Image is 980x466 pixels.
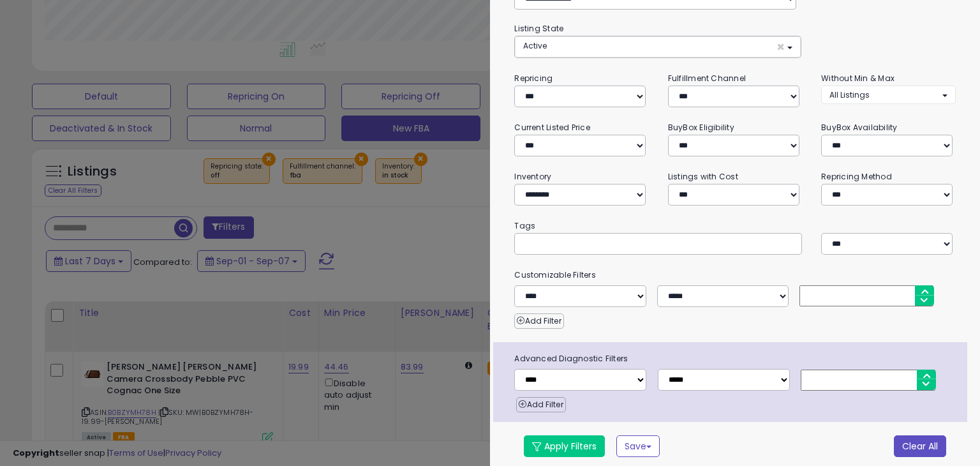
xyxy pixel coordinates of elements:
[514,171,551,182] small: Inventory
[776,40,785,54] span: ×
[514,73,553,84] small: Repricing
[894,435,946,457] button: Clear All
[505,219,965,233] small: Tags
[514,23,563,34] small: Listing State
[821,171,892,182] small: Repricing Method
[821,86,955,104] button: All Listings
[821,122,897,133] small: BuyBox Availability
[523,40,547,51] span: Active
[505,268,965,282] small: Customizable Filters
[524,435,605,457] button: Apply Filters
[821,73,895,84] small: Without Min & Max
[516,397,565,412] button: Add Filter
[505,352,967,366] span: Advanced Diagnostic Filters
[668,73,746,84] small: Fulfillment Channel
[514,122,590,133] small: Current Listed Price
[668,171,738,182] small: Listings with Cost
[514,313,563,329] button: Add Filter
[515,36,800,57] button: Active ×
[829,89,870,100] span: All Listings
[616,435,660,457] button: Save
[668,122,734,133] small: BuyBox Eligibility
